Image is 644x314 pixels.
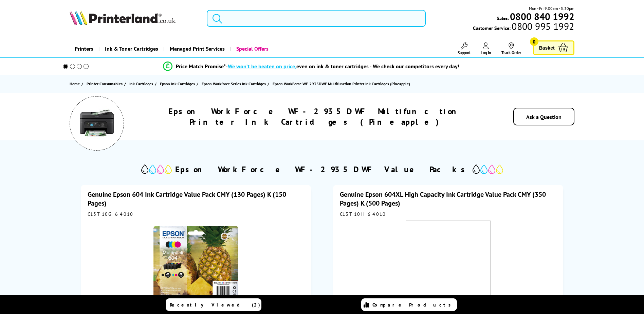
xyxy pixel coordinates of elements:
[406,221,491,306] img: Epson 604XL High Capacity Ink Cartridge Value Pack CMY (350 Pages) K (500 Pages)
[175,164,469,175] h2: Epson WorkForce WF-2935DWF Value Packs
[481,42,491,55] a: Log In
[511,23,574,30] span: 0800 995 1992
[88,190,286,208] a: Genuine Epson 604 Ink Cartridge Value Pack CMY (130 Pages) K (150 Pages)
[202,80,268,87] a: Epson Workforce Series Ink Cartridges
[166,298,261,311] a: Recently Viewed (2)
[87,80,124,87] a: Printer Consumables
[70,40,98,57] a: Printers
[458,50,471,55] span: Support
[129,80,155,87] a: Ink Cartridges
[509,13,574,20] a: 0800 840 1992
[70,80,81,87] a: Home
[501,42,521,55] a: Track Order
[54,60,569,72] li: modal_Promise
[105,40,158,57] span: Ink & Toner Cartridges
[160,80,197,87] a: Epson Ink Cartridges
[273,81,410,86] span: Epson WorkForce WF-2935DWF Multifunction Printer Ink Cartridges (Pineapple)
[473,23,574,31] span: Customer Service:
[510,10,574,23] b: 0800 840 1992
[340,190,546,208] a: Genuine Epson 604XL High Capacity Ink Cartridge Value Pack CMY (350 Pages) K (500 Pages)
[529,5,574,12] span: Mon - Fri 9:00am - 5:30pm
[372,302,455,308] span: Compare Products
[230,40,274,57] a: Special Offers
[340,211,556,217] div: C13T10H64010
[458,42,471,55] a: Support
[226,63,459,70] div: - even on ink & toner cartridges - We check our competitors every day!
[160,80,195,87] span: Epson Ink Cartridges
[539,43,555,52] span: Basket
[98,40,163,57] a: Ink & Toner Cartridges
[526,114,562,120] a: Ask a Question
[153,221,238,306] img: Epson 604 Ink Cartridge Value Pack CMY (130 Pages) K (150 Pages)
[88,211,304,217] div: C13T10G64010
[533,40,574,55] a: Basket 0
[70,10,176,25] img: Printerland Logo
[497,15,509,21] span: Sales:
[170,302,260,308] span: Recently Viewed (2)
[228,63,296,70] span: We won’t be beaten on price,
[163,40,230,57] a: Managed Print Services
[129,80,153,87] span: Ink Cartridges
[80,106,114,140] img: Epson WorkForce WF-2935DWF Multifunction Printer Ink Cartridges
[70,10,198,27] a: Printerland Logo
[530,37,538,46] span: 0
[87,80,123,87] span: Printer Consumables
[202,80,266,87] span: Epson Workforce Series Ink Cartridges
[481,50,491,55] span: Log In
[145,106,488,127] h1: Epson WorkForce WF-2935DWF Multifunction Printer Ink Cartridges (Pineapple)
[361,298,457,311] a: Compare Products
[176,63,226,70] span: Price Match Promise*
